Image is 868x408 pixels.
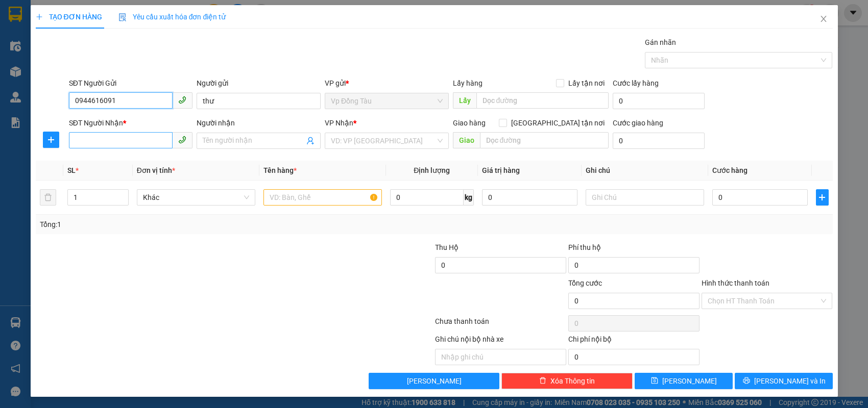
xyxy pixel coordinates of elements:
[501,373,633,389] button: deleteXóa Thông tin
[507,117,609,129] span: [GEOGRAPHIC_DATA] tận nơi
[480,132,609,148] input: Dọc đường
[434,316,567,334] div: Chưa thanh toán
[263,166,297,174] span: Tên hàng
[40,219,335,230] div: Tổng: 1
[482,189,577,206] input: 0
[539,377,546,385] span: delete
[662,375,717,387] span: [PERSON_NAME]
[407,375,462,387] span: [PERSON_NAME]
[476,92,609,109] input: Dọc đường
[435,334,566,349] div: Ghi chú nội bộ nhà xe
[743,377,750,385] span: printer
[325,119,353,127] span: VP Nhận
[482,166,520,174] span: Giá trị hàng
[453,119,486,127] span: Giao hàng
[645,38,676,46] label: Gán nhãn
[568,279,602,287] span: Tổng cước
[582,161,708,181] th: Ghi chú
[816,193,828,201] span: plus
[40,189,56,206] button: delete
[816,189,829,206] button: plus
[69,117,193,129] div: SĐT Người Nhận
[178,96,186,104] span: phone
[435,349,566,365] input: Nhập ghi chú
[197,78,321,89] div: Người gửi
[453,79,483,87] span: Lấy hàng
[43,136,59,144] span: plus
[369,373,500,389] button: [PERSON_NAME]
[69,78,193,89] div: SĐT Người Gửi
[651,377,658,385] span: save
[36,13,102,21] span: TẠO ĐƠN HÀNG
[67,166,76,174] span: SL
[464,189,474,206] span: kg
[118,13,127,21] img: icon
[143,190,249,205] span: Khác
[453,132,480,148] span: Giao
[325,78,449,89] div: VP gửi
[137,166,175,174] span: Đơn vị tính
[735,373,833,389] button: printer[PERSON_NAME] và In
[435,243,459,251] span: Thu Hộ
[613,119,663,127] label: Cước giao hàng
[712,166,748,174] span: Cước hàng
[568,242,700,257] div: Phí thu hộ
[36,13,43,20] span: plus
[613,79,659,87] label: Cước lấy hàng
[118,13,226,21] span: Yêu cầu xuất hóa đơn điện tử
[178,136,186,144] span: phone
[586,189,704,206] input: Ghi Chú
[819,15,828,23] span: close
[306,137,315,145] span: user-add
[453,92,476,109] span: Lấy
[414,166,450,174] span: Định lượng
[331,93,443,109] span: Vp Đồng Tàu
[809,5,838,34] button: Close
[43,132,59,148] button: plus
[564,78,609,89] span: Lấy tận nơi
[568,334,700,349] div: Chi phí nội bộ
[263,189,382,206] input: VD: Bàn, Ghế
[613,133,705,149] input: Cước giao hàng
[550,375,595,387] span: Xóa Thông tin
[613,93,705,109] input: Cước lấy hàng
[754,375,826,387] span: [PERSON_NAME] và In
[635,373,733,389] button: save[PERSON_NAME]
[197,117,321,129] div: Người nhận
[702,279,769,287] label: Hình thức thanh toán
